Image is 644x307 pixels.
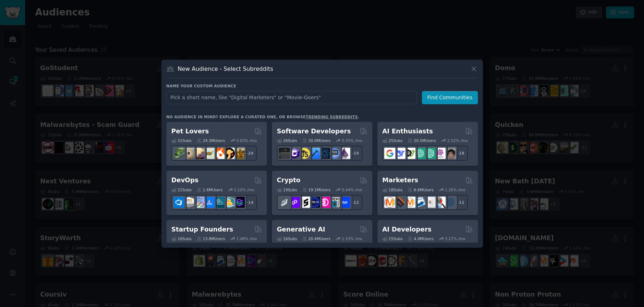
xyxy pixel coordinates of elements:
img: ArtificalIntelligence [445,148,456,159]
input: Pick a short name, like "Digital Marketers" or "Movie-Goers" [166,91,417,104]
img: ethfinance [279,197,290,208]
img: software [279,148,290,159]
img: iOSProgramming [309,148,320,159]
a: trending subreddits [306,115,358,119]
div: 1.6M Users [197,187,223,192]
h2: AI Developers [382,225,432,234]
img: DeepSeek [394,148,405,159]
div: 0.44 % /mo [342,187,362,192]
img: ethstaker [299,197,310,208]
h2: Crypto [277,176,301,185]
img: AskComputerScience [329,148,340,159]
div: 1.26 % /mo [445,187,465,192]
div: 4.0M Users [408,236,434,241]
img: content_marketing [384,197,395,208]
img: ballpython [183,148,194,159]
img: DevOpsLinks [203,197,215,208]
div: 25 Sub s [382,138,403,143]
img: defi_ [339,197,350,208]
img: dogbreed [234,148,245,159]
h2: Software Developers [277,127,351,136]
div: 30.0M Users [302,138,330,143]
div: 6.6M Users [408,187,434,192]
div: 16 Sub s [277,236,297,241]
div: 31 Sub s [171,138,192,143]
div: 19 Sub s [277,187,297,192]
div: 21 Sub s [171,187,192,192]
img: googleads [424,197,436,208]
h2: Marketers [382,176,418,185]
img: cockatiel [213,148,225,159]
div: 1.48 % /mo [236,236,257,241]
img: aws_cdk [224,197,235,208]
div: 0.83 % /mo [236,138,257,143]
div: + 12 [347,195,362,210]
div: 20.4M Users [302,236,330,241]
h3: Name your custom audience [166,83,478,88]
img: herpetology [173,148,184,159]
img: chatgpt_prompts_ [424,148,436,159]
h2: AI Enthusiasts [382,127,433,136]
img: OnlineMarketing [445,197,456,208]
h2: Generative AI [277,225,325,234]
div: + 14 [242,195,257,210]
img: chatgpt_promptDesign [414,148,426,159]
img: AWS_Certified_Experts [183,197,194,208]
div: 0.45 % /mo [342,138,362,143]
h2: DevOps [171,176,199,185]
div: 20.5M Users [408,138,436,143]
img: AskMarketing [404,197,415,208]
img: CryptoNews [329,197,340,208]
div: 24.3M Users [197,138,225,143]
img: bigseo [394,197,405,208]
img: GoogleGeminiAI [384,148,395,159]
img: turtle [203,148,215,159]
img: AItoolsCatalog [404,148,415,159]
div: 16 Sub s [171,236,192,241]
h2: Pet Lovers [171,127,209,136]
div: No audience in mind? Explore a curated one, or browse . [166,114,359,119]
div: + 24 [242,146,257,161]
img: MarketingResearch [434,197,446,208]
img: learnjavascript [299,148,310,159]
img: OpenAIDev [434,148,446,159]
div: + 19 [347,146,362,161]
div: 15 Sub s [382,236,403,241]
div: 2.52 % /mo [447,138,468,143]
div: 2.10 % /mo [234,187,254,192]
button: Find Communities [422,91,478,104]
h2: Startup Founders [171,225,233,234]
img: csharp [289,148,300,159]
div: 3.27 % /mo [445,236,465,241]
div: + 11 [453,195,468,210]
div: 13.8M Users [197,236,225,241]
img: platformengineering [213,197,225,208]
img: elixir [339,148,350,159]
div: + 18 [453,146,468,161]
img: web3 [309,197,320,208]
div: 19.1M Users [302,187,330,192]
img: PetAdvice [224,148,235,159]
img: PlatformEngineers [234,197,245,208]
img: Emailmarketing [414,197,426,208]
img: defiblockchain [319,197,330,208]
img: Docker_DevOps [193,197,205,208]
div: 26 Sub s [277,138,297,143]
h3: New Audience - Select Subreddits [178,65,273,73]
div: 1.53 % /mo [342,236,362,241]
img: leopardgeckos [193,148,205,159]
div: 18 Sub s [382,187,403,192]
img: 0xPolygon [289,197,300,208]
img: reactnative [319,148,330,159]
img: azuredevops [173,197,184,208]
